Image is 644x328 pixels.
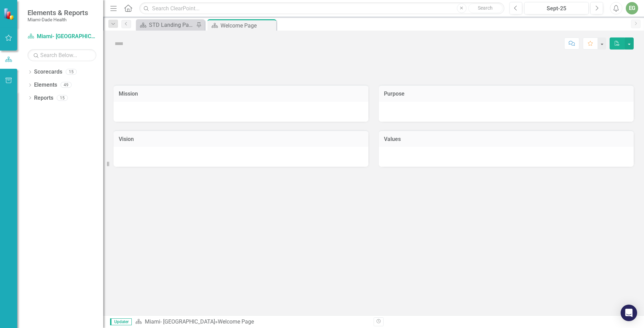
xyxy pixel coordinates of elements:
[384,136,629,142] h3: Values
[28,17,88,22] small: Miami-Dade Health
[527,4,586,13] div: Sept-25
[135,318,368,326] div: »
[139,2,504,14] input: Search ClearPoint...
[119,136,363,142] h3: Vision
[468,3,503,13] button: Search
[110,318,132,325] span: Updater
[221,21,275,30] div: Welcome Page
[145,318,215,325] a: Miami- [GEOGRAPHIC_DATA]
[626,2,638,14] button: EG
[621,305,637,321] div: Open Intercom Messenger
[28,33,96,41] a: Miami- [GEOGRAPHIC_DATA]
[384,91,629,97] h3: Purpose
[478,5,493,11] span: Search
[138,21,194,29] a: STD Landing Page
[3,8,15,20] img: ClearPoint Strategy
[34,94,53,102] a: Reports
[114,38,125,49] img: Not Defined
[57,95,68,101] div: 15
[218,318,254,325] div: Welcome Page
[119,91,363,97] h3: Mission
[34,81,57,89] a: Elements
[149,21,194,29] div: STD Landing Page
[66,69,77,75] div: 15
[61,82,72,88] div: 49
[28,49,96,61] input: Search Below...
[524,2,589,14] button: Sept-25
[28,9,88,17] span: Elements & Reports
[34,68,62,76] a: Scorecards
